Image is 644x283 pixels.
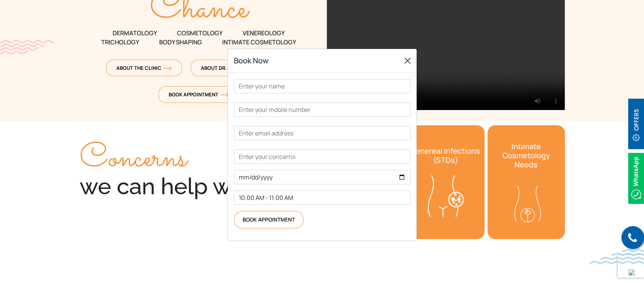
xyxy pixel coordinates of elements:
input: Book Appointment [234,211,304,228]
a: Whatsappicon [628,173,644,182]
input: Enter email address [234,126,411,140]
input: Enter your concerns [234,149,411,164]
input: Enter your name [234,79,411,93]
img: bluewave [589,249,644,264]
input: Select Appointment Date [234,170,411,184]
form: Contact form [234,79,411,228]
img: Whatsappicon [628,153,644,203]
button: Close [401,55,414,67]
img: offerBt [628,99,644,149]
h5: Book Now [234,55,269,66]
input: Enter your mobile number [234,102,411,117]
